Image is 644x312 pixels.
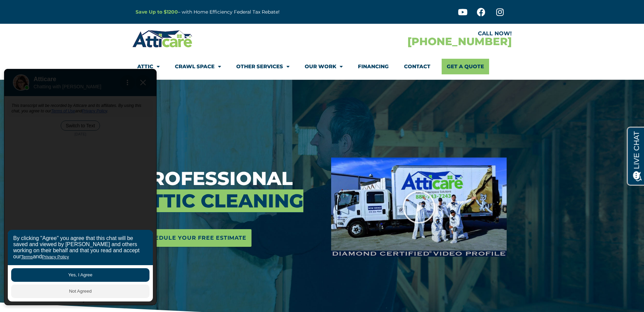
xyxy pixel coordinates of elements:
a: Get A Quote [442,59,489,74]
button: Not Agreed [11,217,149,231]
a: Other Services [236,59,289,74]
button: Yes, I Agree [11,201,149,214]
a: Crawl Space [175,59,221,74]
a: Financing [358,59,389,74]
div: CALL NOW! [322,31,512,36]
a: Attic [137,59,160,74]
a: Save Up to $1200 [136,9,178,15]
span: Opens a chat window [17,5,55,14]
a: Our Work [305,59,343,74]
div: By clicking "Agree" you agree that this chat will be saved and viewed by [PERSON_NAME] and others... [8,162,153,198]
nav: Menu [137,59,507,74]
a: Schedule Your Free Estimate [137,229,251,247]
div: Play Video [402,190,436,224]
p: – with Home Efficiency Federal Tax Rebate! [136,8,355,16]
div: Atticare [31,68,125,95]
a: Privacy Policy [42,187,69,192]
span: Schedule Your Free Estimate [142,233,246,243]
h3: Professional [137,167,321,212]
span: Attic Cleaning [137,189,303,212]
a: Terms [21,187,33,192]
a: Contact [404,59,430,74]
